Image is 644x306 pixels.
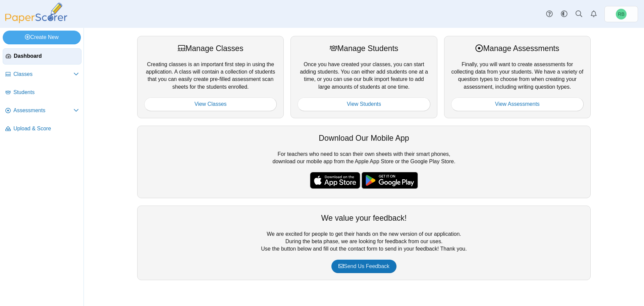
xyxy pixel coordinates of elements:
[618,12,624,16] span: Robert Bartz
[13,89,79,96] span: Students
[298,43,430,54] div: Manage Students
[310,172,360,189] img: apple-store-badge.svg
[13,125,79,132] span: Upload & Score
[137,206,591,280] div: We are excited for people to get their hands on the new version of our application. During the be...
[3,18,70,24] a: PaperScorer
[137,36,284,118] div: Creating classes is an important first step in using the application. A class will contain a coll...
[14,52,78,60] span: Dashboard
[144,213,584,223] div: We value your feedback!
[604,6,638,22] a: Robert Bartz
[298,97,430,111] a: View Students
[362,172,418,189] img: google-play-badge.png
[3,85,82,101] a: Students
[444,36,591,118] div: Finally, you will want to create assessments for collecting data from your students. We have a va...
[3,48,82,64] a: Dashboard
[13,71,73,78] span: Classes
[144,43,277,54] div: Manage Classes
[338,263,389,269] span: Send Us Feedback
[3,31,81,44] a: Create New
[616,9,627,19] span: Robert Bartz
[144,97,277,111] a: View Classes
[3,67,82,83] a: Classes
[331,260,396,273] a: Send Us Feedback
[451,43,584,54] div: Manage Assessments
[3,3,70,23] img: PaperScorer
[144,133,584,143] div: Download Our Mobile App
[3,103,82,119] a: Assessments
[451,97,584,111] a: View Assessments
[586,7,601,21] a: Alerts
[137,126,591,198] div: For teachers who need to scan their own sheets with their smart phones, download our mobile app f...
[3,121,82,137] a: Upload & Score
[13,107,73,114] span: Assessments
[290,36,437,118] div: Once you have created your classes, you can start adding students. You can either add students on...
